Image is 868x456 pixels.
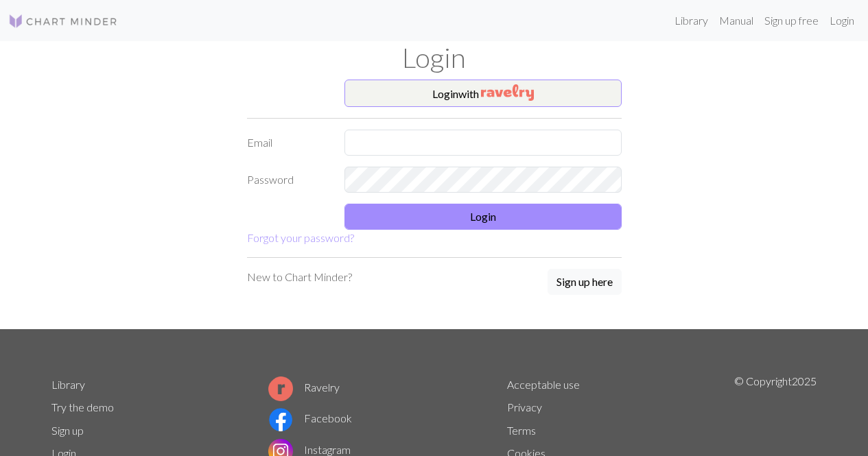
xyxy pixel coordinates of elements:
[239,130,337,156] label: Email
[507,400,542,413] a: Privacy
[247,269,352,285] p: New to Chart Minder?
[268,407,293,432] img: Facebook logo
[548,269,622,295] button: Sign up here
[239,167,337,193] label: Password
[51,400,114,413] a: Try the demo
[759,7,824,34] a: Sign up free
[43,41,825,74] h1: Login
[268,376,293,401] img: Ravelry logo
[51,378,85,391] a: Library
[51,424,84,437] a: Sign up
[548,269,622,296] a: Sign up here
[824,7,860,34] a: Login
[481,84,534,101] img: Ravelry
[507,378,580,391] a: Acceptable use
[344,204,622,230] button: Login
[344,80,622,107] button: Loginwith
[247,231,354,244] a: Forgot your password?
[507,424,536,437] a: Terms
[268,443,351,456] a: Instagram
[669,7,714,34] a: Library
[714,7,759,34] a: Manual
[268,381,340,394] a: Ravelry
[268,411,352,424] a: Facebook
[8,13,118,29] img: Logo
